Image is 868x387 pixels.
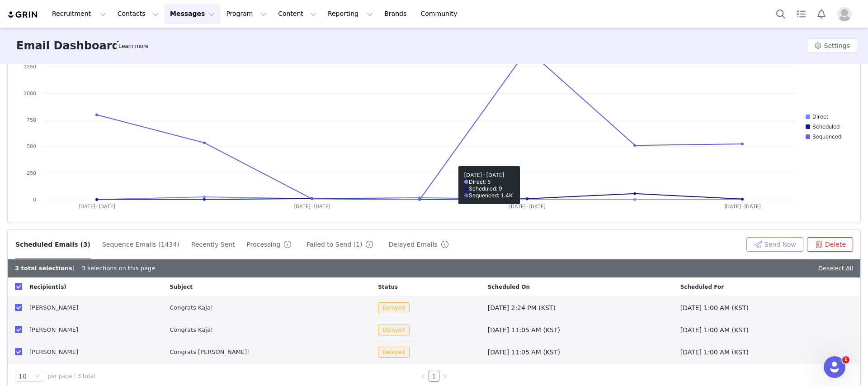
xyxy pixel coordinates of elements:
text: [DATE]-[DATE] [294,203,330,210]
text: [DATE]-[DATE] [724,203,761,210]
span: Subject [170,283,193,291]
button: Contacts [112,4,164,24]
button: Notifications [811,4,831,24]
span: Scheduled For [680,283,724,291]
div: Kaja Krol [29,303,155,312]
li: Next Page [439,371,450,382]
button: Messages [165,4,220,24]
div: alineh Avanessian [29,348,155,357]
button: Recruitment [47,4,112,24]
iframe: Intercom live chat [824,356,845,378]
a: Tasks [791,4,811,24]
li: Previous Page [418,371,429,382]
text: Scheduled [812,123,840,130]
text: 500 [27,143,36,149]
div: 10 [19,371,27,381]
div: Kaja Krol [29,325,155,334]
button: Profile [832,7,861,21]
button: Recently Sent [191,237,236,252]
text: Direct [812,113,828,120]
button: Delayed Emails [388,237,452,252]
a: Brands [379,4,415,24]
span: [DATE] 1:00 AM (KST) [680,304,749,311]
button: Delete [807,237,853,252]
text: 250 [27,170,36,176]
button: Scheduled Emails (3) [15,237,91,252]
text: Sequenced [812,133,841,140]
text: 1000 [24,90,36,96]
button: Search [771,4,791,24]
text: 0 [33,196,36,203]
span: Recipient(s) [29,283,66,291]
button: Content [273,4,322,24]
div: Congrats alineh! [170,348,350,357]
span: Delayed [378,347,409,358]
i: icon: right [442,374,448,379]
button: Settings [807,38,857,53]
span: [DATE] 1:00 AM (KST) [680,349,749,356]
b: 3 total selections [15,265,72,272]
text: [DATE]-[DATE] [79,203,115,210]
div: | 3 selections on this page [15,264,155,273]
li: 1 [429,371,439,382]
button: Sequence Emails (1434) [102,237,180,252]
span: [DATE] 2:24 PM (KST) [488,304,556,311]
a: Community [415,4,467,24]
img: grin logo [7,10,39,19]
button: Program [221,4,272,24]
div: Congrats Kaja! [170,303,350,312]
span: [DATE] 1:00 AM (KST) [680,326,749,334]
button: Processing [246,237,296,252]
text: 1250 [24,63,36,70]
img: placeholder-profile.jpg [837,7,852,21]
span: [DATE] 11:05 AM (KST) [488,326,560,334]
a: 1 [429,371,439,381]
button: Failed to Send (1) [306,237,377,252]
span: Scheduled On [488,283,530,291]
a: Deselect All [818,265,853,272]
span: Delayed [378,325,409,335]
span: Delayed [378,302,409,313]
h3: Email Dashboard [16,38,120,54]
i: icon: down [35,373,40,380]
button: Reporting [322,4,378,24]
text: [DATE]-[DATE] [509,203,546,210]
span: per page | 3 total [48,372,95,380]
text: 750 [27,117,36,123]
span: [DATE] 11:05 AM (KST) [488,349,560,356]
div: Tooltip anchor [117,42,150,51]
div: Congrats Kaja! [170,325,350,334]
span: Status [378,283,398,291]
button: Send Now [746,237,803,252]
i: icon: left [420,374,426,379]
span: 1 [842,356,849,363]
